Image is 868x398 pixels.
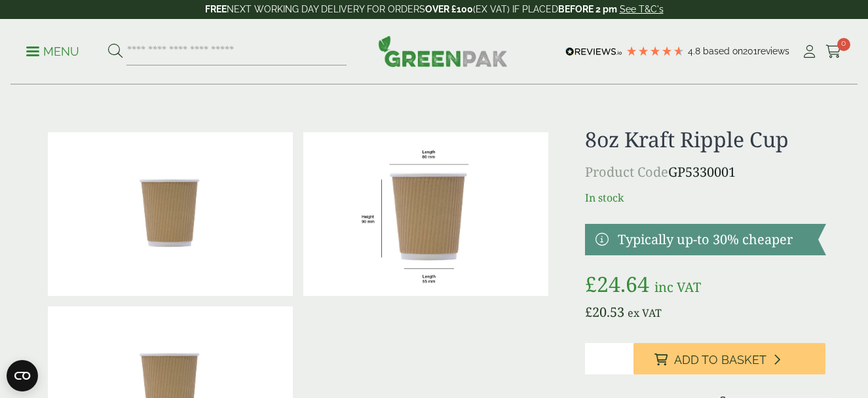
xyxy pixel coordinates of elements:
[688,46,703,56] span: 4.8
[205,4,227,14] strong: FREE
[303,132,548,296] img: RippleCup_8oz
[585,303,592,321] span: £
[585,270,649,298] bdi: 24.64
[565,47,622,56] img: REVIEWS.io
[825,45,842,58] i: Cart
[626,45,685,57] div: 4.79 Stars
[654,278,701,296] span: inc VAT
[633,343,826,374] button: Add to Basket
[585,190,825,206] p: In stock
[48,132,293,296] img: 8oz Kraft Ripple Cup 0
[7,360,38,391] button: Open CMP widget
[26,44,79,60] p: Menu
[26,44,79,57] a: Menu
[628,306,662,320] span: ex VAT
[378,35,508,67] img: GreenPak Supplies
[743,46,757,56] span: 201
[801,45,818,58] i: My Account
[757,46,789,56] span: reviews
[585,127,825,152] h1: 8oz Kraft Ripple Cup
[558,4,617,14] strong: BEFORE 2 pm
[825,42,842,62] a: 0
[585,163,668,181] span: Product Code
[837,38,850,51] span: 0
[585,162,825,182] p: GP5330001
[620,4,664,14] a: See T&C's
[425,4,473,14] strong: OVER £100
[703,46,743,56] span: Based on
[674,353,766,367] span: Add to Basket
[585,270,597,298] span: £
[585,303,624,321] bdi: 20.53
